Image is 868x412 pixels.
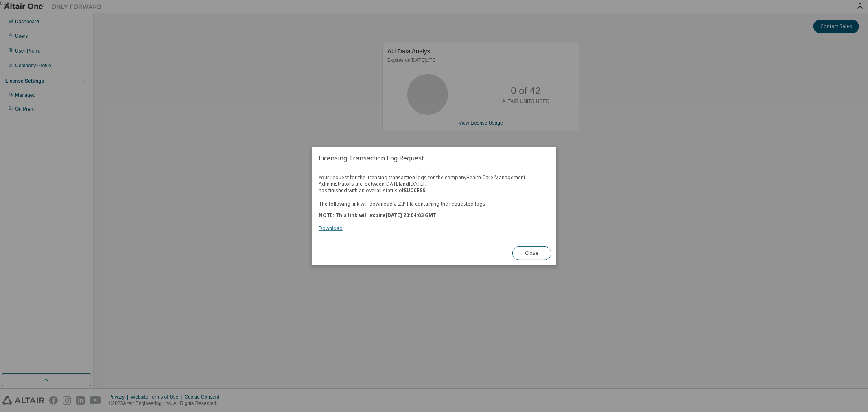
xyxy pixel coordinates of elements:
[319,174,550,232] div: Your request for the licensing transaction logs for the company Health Care Management Administra...
[319,212,436,219] b: NOTE: This link will expire [DATE] 20:04:03 GMT
[312,147,556,169] h2: Licensing Transaction Log Request
[512,247,551,261] button: Close
[319,225,343,232] a: Download
[319,200,550,207] p: The following link will download a ZIP file containing the requested logs.
[404,187,425,194] b: SUCCESS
